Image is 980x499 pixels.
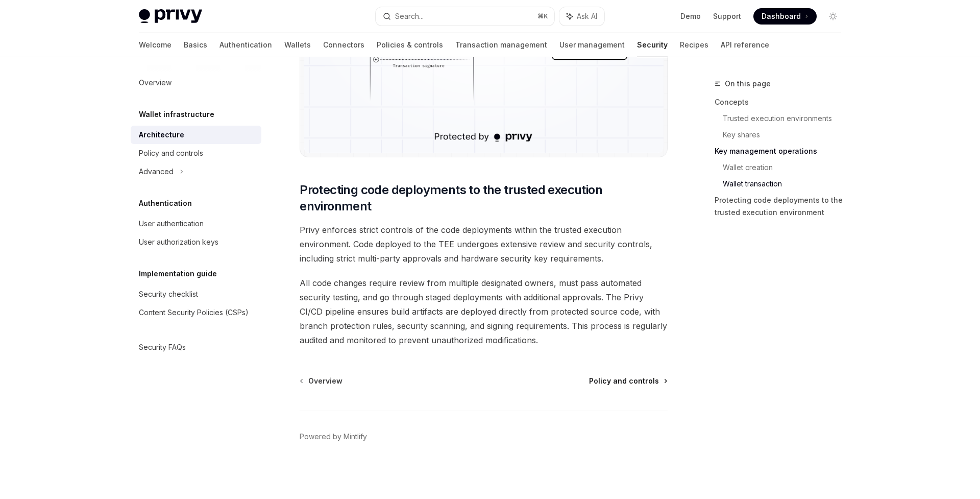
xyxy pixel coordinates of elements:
[131,144,261,162] a: Policy and controls
[762,11,801,21] span: Dashboard
[139,129,184,141] div: Architecture
[139,77,171,89] div: Overview
[139,288,198,300] div: Security checklist
[376,7,554,26] button: Search...⌘K
[139,268,217,280] h5: Implementation guide
[825,8,841,25] button: Toggle dark mode
[300,182,668,215] span: Protecting code deployments to the trusted execution environment
[131,233,261,251] a: User authorization keys
[131,126,261,144] a: Architecture
[184,33,207,57] a: Basics
[139,197,192,209] h5: Authentication
[139,165,174,178] div: Advanced
[219,33,272,57] a: Authentication
[723,110,849,127] a: Trusted execution environments
[300,432,367,442] a: Powered by Mintlify
[753,8,817,25] a: Dashboard
[139,236,218,248] div: User authorization keys
[139,218,204,230] div: User authentication
[308,376,342,386] span: Overview
[377,33,443,57] a: Policies & controls
[715,192,849,221] a: Protecting code deployments to the trusted execution environment
[589,376,667,386] a: Policy and controls
[139,33,171,57] a: Welcome
[323,33,364,57] a: Connectors
[715,143,849,159] a: Key management operations
[139,341,186,353] div: Security FAQs
[284,33,311,57] a: Wallets
[723,176,849,192] a: Wallet transaction
[301,376,342,386] a: Overview
[537,12,548,20] span: ⌘ K
[637,33,668,57] a: Security
[559,33,625,57] a: User management
[680,11,701,21] a: Demo
[139,147,203,159] div: Policy and controls
[131,303,261,322] a: Content Security Policies (CSPs)
[131,74,261,92] a: Overview
[139,9,202,23] img: light logo
[589,376,659,386] span: Policy and controls
[559,7,604,26] button: Ask AI
[455,33,547,57] a: Transaction management
[721,33,769,57] a: API reference
[725,78,771,90] span: On this page
[139,306,249,319] div: Content Security Policies (CSPs)
[395,10,424,22] div: Search...
[300,276,668,347] span: All code changes require review from multiple designated owners, must pass automated security tes...
[577,11,597,21] span: Ask AI
[131,215,261,233] a: User authentication
[131,338,261,357] a: Security FAQs
[713,11,741,21] a: Support
[723,159,849,176] a: Wallet creation
[715,94,849,110] a: Concepts
[723,127,849,143] a: Key shares
[131,285,261,303] a: Security checklist
[300,223,668,266] span: Privy enforces strict controls of the code deployments within the trusted execution environment. ...
[139,108,214,121] h5: Wallet infrastructure
[680,33,708,57] a: Recipes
